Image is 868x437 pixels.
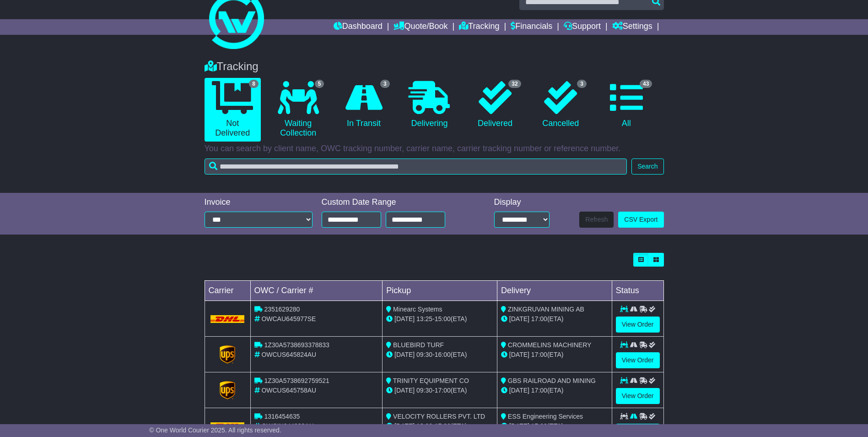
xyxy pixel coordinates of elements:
div: Tracking [200,60,669,73]
span: [DATE] [509,351,529,358]
span: 3 [380,80,390,88]
span: OWCUS645824AU [261,351,316,358]
span: [DATE] [394,422,415,430]
span: 1Z30A5738693378833 [264,341,329,349]
span: 16:00 [435,351,451,358]
span: [DATE] [509,422,529,430]
div: - (ETA) [386,314,493,324]
span: BLUEBIRD TURF [393,341,444,349]
a: Support [564,19,601,35]
div: - (ETA) [386,350,493,360]
div: Custom Date Range [322,197,469,208]
span: 8 [249,80,259,88]
a: 32 Delivered [467,78,523,132]
span: 17:00 [531,387,547,394]
span: [DATE] [394,315,415,322]
td: OWC / Carrier # [250,281,383,301]
span: 09:30 [416,351,432,358]
span: TRINITY EQUIPMENT CO [393,377,469,384]
span: GBS RAILROAD AND MINING [508,377,596,384]
a: 3 In Transit [335,78,392,132]
span: OWCUS645758AU [261,387,316,394]
span: 13:25 [416,315,432,322]
button: Search [631,158,663,175]
a: 3 Cancelled [533,78,589,132]
a: Delivering [401,78,458,132]
span: 09:30 [416,387,432,394]
span: ZINKGRUVAN MINING AB [508,306,584,313]
span: 15:00 [435,315,451,322]
p: You can search by client name, OWC tracking number, carrier name, carrier tracking number or refe... [205,144,664,154]
a: Tracking [459,19,499,35]
span: OWCIN644932AU [261,422,313,430]
img: DHL.png [210,315,245,322]
div: (ETA) [501,314,608,324]
div: Display [494,197,550,208]
span: 2351629280 [264,306,300,313]
span: 3 [577,80,587,88]
span: CROMMELINS MACHINERY [508,341,592,349]
div: - (ETA) [386,386,493,395]
div: - (ETA) [386,421,493,431]
td: Pickup [383,281,497,301]
span: 17:00 [531,422,547,430]
a: CSV Export [618,212,663,228]
a: Financials [511,19,552,35]
span: Minearc Systems [393,306,442,313]
span: 32 [508,80,521,88]
a: Quote/Book [394,19,447,35]
span: VELOCITY ROLLERS PVT. LTD [393,413,485,420]
a: 43 All [598,78,654,132]
span: 5 [315,80,324,88]
a: View Order [616,352,660,368]
img: DHL.png [210,422,245,430]
span: 17:00 [435,387,451,394]
span: 13:00 [416,422,432,430]
a: View Order [616,317,660,333]
td: Status [612,281,663,301]
img: GetCarrierServiceLogo [220,345,235,364]
a: 8 Not Delivered [205,78,261,142]
span: [DATE] [509,315,529,322]
td: Carrier [205,281,250,301]
button: Refresh [579,212,614,228]
a: Settings [612,19,652,35]
div: (ETA) [501,386,608,395]
div: (ETA) [501,350,608,360]
td: Delivery [497,281,612,301]
span: [DATE] [394,387,415,394]
a: Dashboard [334,19,383,35]
span: © One World Courier 2025. All rights reserved. [149,426,281,434]
span: 17:00 [435,422,451,430]
span: [DATE] [509,387,529,394]
div: Invoice [205,197,313,208]
span: 1Z30A5738692759521 [264,377,329,384]
img: GetCarrierServiceLogo [220,381,235,399]
span: ESS Engineering Services [508,413,583,420]
span: OWCAU645977SE [261,315,316,322]
a: View Order [616,388,660,404]
div: (ETA) [501,421,608,431]
a: 5 Waiting Collection [270,78,326,142]
span: 43 [640,80,652,88]
span: 17:00 [531,315,547,322]
span: [DATE] [394,351,415,358]
span: 1316454635 [264,413,300,420]
span: 17:00 [531,351,547,358]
